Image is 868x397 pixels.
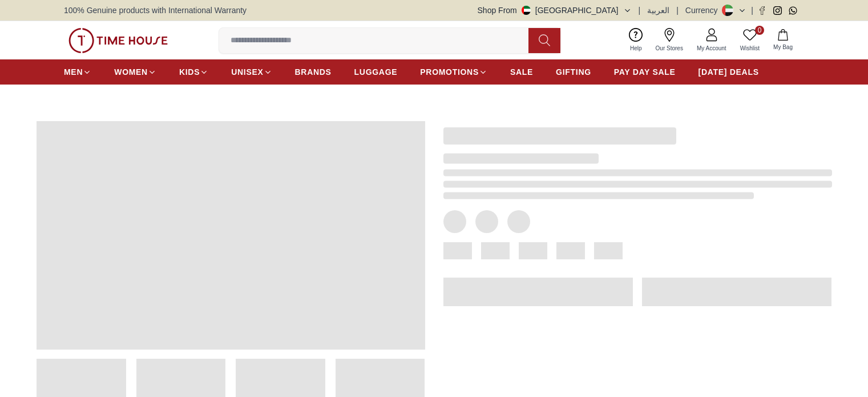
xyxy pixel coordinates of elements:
span: Help [625,44,647,53]
a: KIDS [179,62,208,82]
a: BRANDS [295,62,332,82]
span: 100% Genuine products with International Warranty [64,5,247,16]
span: UNISEX [231,66,263,78]
span: [DATE] DEALS [699,66,759,78]
a: Help [623,26,649,55]
a: Our Stores [649,26,690,55]
span: PAY DAY SALE [614,66,676,78]
a: SALE [510,62,533,82]
span: LUGGAGE [354,66,398,78]
a: PROMOTIONS [420,62,487,82]
span: GIFTING [556,66,591,78]
a: Instagram [773,6,782,15]
span: WOMEN [114,66,148,78]
img: ... [68,28,168,53]
span: BRANDS [295,66,332,78]
a: WOMEN [114,62,156,82]
a: GIFTING [556,62,591,82]
button: My Bag [766,27,800,54]
span: | [676,5,679,16]
button: العربية [647,5,669,16]
span: | [751,5,753,16]
a: 0Wishlist [733,26,766,55]
span: MEN [64,66,83,78]
span: Wishlist [736,44,764,53]
div: Currency [685,5,722,16]
a: [DATE] DEALS [699,62,759,82]
span: | [639,5,641,16]
span: PROMOTIONS [420,66,479,78]
span: SALE [510,66,533,78]
button: Shop From[GEOGRAPHIC_DATA] [478,5,632,16]
a: MEN [64,62,91,82]
a: Whatsapp [789,6,797,15]
a: PAY DAY SALE [614,62,676,82]
span: 0 [755,26,764,35]
span: Our Stores [651,44,688,53]
a: LUGGAGE [354,62,398,82]
a: UNISEX [231,62,272,82]
img: United Arab Emirates [522,6,531,15]
span: KIDS [179,66,200,78]
span: My Bag [769,43,797,51]
span: My Account [692,44,731,53]
a: Facebook [758,6,766,15]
